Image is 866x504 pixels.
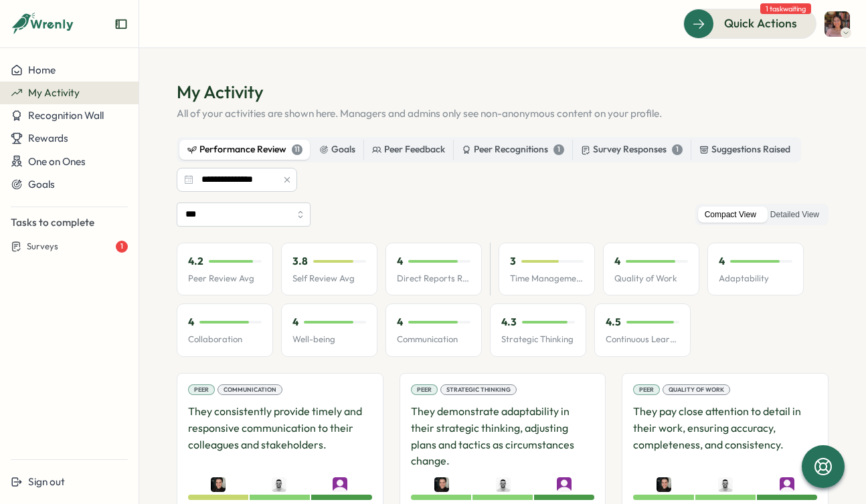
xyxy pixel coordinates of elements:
span: One on Ones [28,155,86,168]
span: Recognition Wall [28,109,104,122]
h1: My Activity [177,80,829,104]
div: Strategic Thinking [440,384,517,395]
div: 11 [292,144,302,155]
div: Peer Feedback [372,142,445,157]
img: Tallulah Kay [333,477,347,492]
p: 3.8 [292,254,308,269]
p: 4 [719,254,725,269]
span: 1 task waiting [760,3,811,14]
p: Self Review Avg [292,273,366,285]
img: Tallulah Kay [780,477,794,492]
p: Direct Reports Review Avg [397,273,470,285]
div: Peer Recognitions [462,142,564,157]
span: Sign out [28,475,65,488]
p: Continuous Learning [606,334,679,346]
p: They pay close attention to detail in their work, ensuring accuracy, completeness, and consistency. [633,403,817,469]
p: All of your activities are shown here. Managers and admins only see non-anonymous content on your... [177,106,829,121]
label: Detailed View [764,207,826,223]
label: Compact View [698,207,763,223]
p: 4 [397,254,403,269]
img: Tallulah Kay [557,477,572,492]
p: Strategic Thinking [501,334,575,346]
p: Time Management [510,273,584,285]
span: My Activity [28,86,80,99]
img: Rocky Fine [211,477,226,492]
span: Surveys [27,241,58,253]
p: 3 [510,254,516,269]
span: Rewards [28,132,68,144]
div: Survey Responses [581,142,683,157]
img: Kyle Peterson [496,477,511,492]
img: Rocky Fine [657,477,671,492]
div: Performance Review [187,142,302,157]
p: Collaboration [188,334,262,346]
div: Suggestions Raised [699,142,790,157]
p: 4 [188,315,194,330]
button: Quick Actions [683,9,816,38]
p: They consistently provide timely and responsive communication to their colleagues and stakeholders. [188,403,372,469]
p: 4.3 [501,315,517,330]
span: Goals [28,178,55,191]
p: Communication [397,334,470,346]
img: Rocky Fine [434,477,449,492]
p: Peer Review Avg [188,273,262,285]
p: 4.5 [606,315,621,330]
div: 1 [553,144,564,155]
p: They demonstrate adaptability in their strategic thinking, adjusting plans and tactics as circums... [411,403,595,469]
div: Goals [319,142,355,157]
p: Well-being [292,334,366,346]
span: Quick Actions [724,15,797,32]
div: Communication [218,384,282,395]
div: Peer [633,384,660,395]
img: Kyle Peterson [272,477,286,492]
button: Expand sidebar [114,17,128,31]
div: 1 [116,241,128,253]
p: Adaptability [719,273,792,285]
p: 4 [292,315,298,330]
p: Tasks to complete [11,215,128,230]
div: Peer [411,384,438,395]
p: 4.2 [188,254,203,269]
div: Quality of Work [663,384,730,395]
p: Quality of Work [614,273,688,285]
img: Shreya Chatterjee [825,11,850,37]
div: Peer [188,384,215,395]
div: 1 [672,144,683,155]
p: 4 [614,254,620,269]
span: Home [28,64,56,76]
p: 4 [397,315,403,330]
img: Kyle Peterson [718,477,733,492]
